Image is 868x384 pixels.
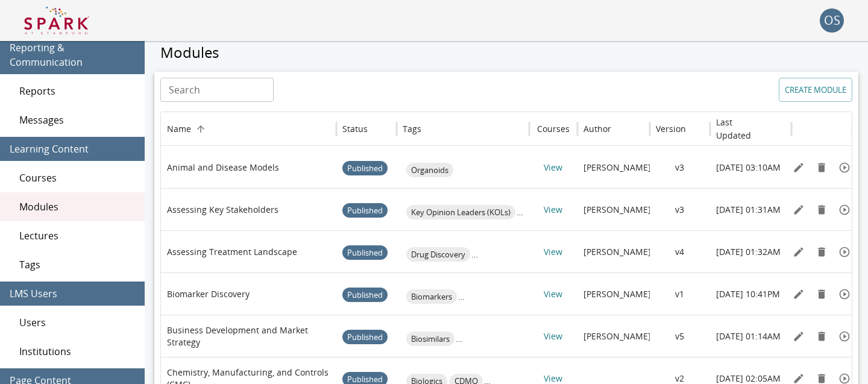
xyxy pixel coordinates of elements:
[612,121,629,137] button: Sort
[544,204,562,215] a: View
[583,330,651,342] p: [PERSON_NAME]
[793,204,805,216] svg: Edit
[816,162,828,174] svg: Remove
[838,204,851,216] svg: Preview
[423,121,439,137] button: Sort
[19,200,135,214] span: Modules
[793,246,805,258] svg: Edit
[19,228,135,243] span: Lectures
[816,204,828,216] svg: Remove
[583,162,651,174] p: [PERSON_NAME]
[10,40,135,69] span: Reporting & Communication
[19,113,135,127] span: Messages
[820,8,844,33] div: OS
[583,288,651,300] p: [PERSON_NAME]
[813,285,831,303] button: Remove
[716,288,780,300] p: [DATE] 10:41PM
[342,316,388,358] span: Published
[342,123,368,134] div: Status
[820,8,844,33] button: account of current user
[167,246,297,258] p: Assessing Treatment Landscape
[167,204,278,216] p: Assessing Key Stakeholders
[793,162,805,174] svg: Edit
[154,43,858,62] h5: Modules
[167,162,279,174] p: Animal and Disease Models
[19,315,135,330] span: Users
[656,123,686,134] div: Version
[790,327,808,345] button: Edit
[835,327,854,345] button: Preview
[19,171,135,185] span: Courses
[544,373,562,384] a: View
[790,285,808,303] button: Edit
[790,159,808,177] button: Edit
[716,116,767,142] h6: Last Updated
[835,159,854,177] button: Preview
[790,201,808,219] button: Edit
[342,232,388,274] span: Published
[342,274,388,316] span: Published
[537,123,570,134] div: Courses
[716,246,781,258] p: [DATE] 01:32AM
[544,330,562,342] a: View
[650,230,710,272] div: v4
[583,204,651,216] p: [PERSON_NAME]
[769,121,785,137] button: Sort
[816,246,828,258] svg: Remove
[650,146,710,188] div: v3
[650,188,710,230] div: v3
[167,288,250,300] p: Biomarker Discovery
[835,201,854,219] button: Preview
[838,162,851,174] svg: Preview
[716,204,781,216] p: [DATE] 01:31AM
[838,330,851,342] svg: Preview
[813,159,831,177] button: Remove
[583,123,611,134] div: Author
[790,243,808,261] button: Edit
[650,315,710,357] div: v5
[793,288,805,300] svg: Edit
[167,123,191,134] div: Name
[835,243,854,261] button: Preview
[19,84,135,98] span: Reports
[544,288,562,300] a: View
[813,201,831,219] button: Remove
[342,190,388,231] span: Published
[813,243,831,261] button: Remove
[10,142,135,156] span: Learning Content
[19,344,135,359] span: Institutions
[24,6,89,35] img: Logo of SPARK at Stanford
[716,162,781,174] p: [DATE] 03:10AM
[583,246,651,258] p: [PERSON_NAME]
[167,324,330,348] p: Business Development and Market Strategy
[816,330,828,342] svg: Remove
[716,330,781,342] p: [DATE] 01:14AM
[403,123,421,134] div: Tags
[779,78,852,102] button: Create module
[19,257,135,272] span: Tags
[793,330,805,342] svg: Edit
[650,272,710,315] div: v1
[838,246,851,258] svg: Preview
[835,285,854,303] button: Preview
[813,327,831,345] button: Remove
[369,121,386,137] button: Sort
[342,148,388,189] span: Published
[544,162,562,173] a: View
[544,246,562,257] a: View
[192,121,209,137] button: Sort
[10,286,135,301] span: LMS Users
[687,121,704,137] button: Sort
[816,288,828,300] svg: Remove
[838,288,851,300] svg: Preview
